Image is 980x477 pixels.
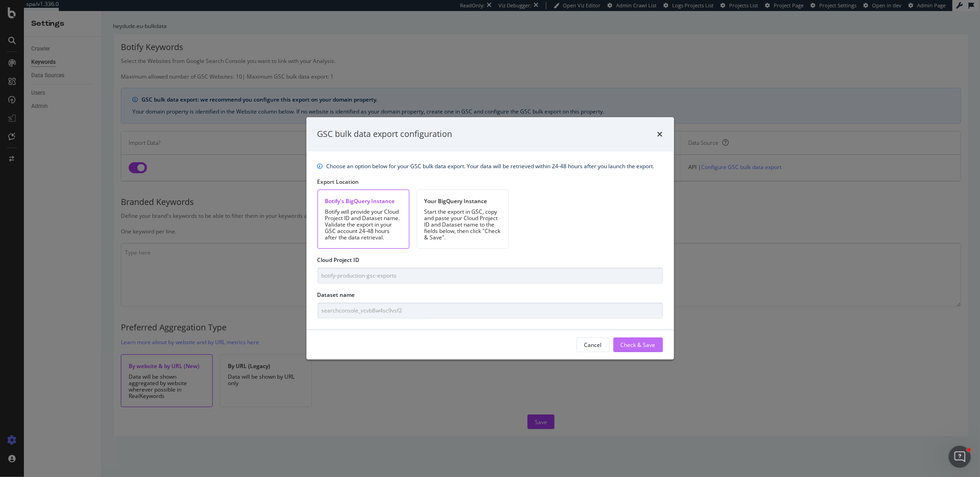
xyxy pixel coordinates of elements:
[621,341,656,349] div: Check & Save
[613,338,663,352] button: Check & Save
[317,162,663,170] div: info banner
[425,197,501,205] div: Your BigQuery Instance
[317,178,663,186] div: Export Location
[317,267,663,284] input: Type here
[317,128,453,140] div: GSC bulk data export configuration
[657,128,663,140] div: times
[317,291,355,299] label: Dataset name
[949,446,971,468] iframe: Intercom live chat
[306,117,674,359] div: modal
[325,209,402,241] div: Botify will provide your Cloud Project ID and Dataset name. Validate the export in your GSC accou...
[317,303,663,319] input: Type here
[577,338,610,352] button: Cancel
[327,162,655,170] div: Choose an option below for your GSC bulk data export. Your data will be retrieved within 24-48 ho...
[584,341,602,349] div: Cancel
[425,209,501,241] div: Start the export in GSC, copy and paste your Cloud Project ID and Dataset name to the fields belo...
[317,256,360,264] label: Cloud Project ID
[325,197,402,205] div: Botify's BigQuery Instance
